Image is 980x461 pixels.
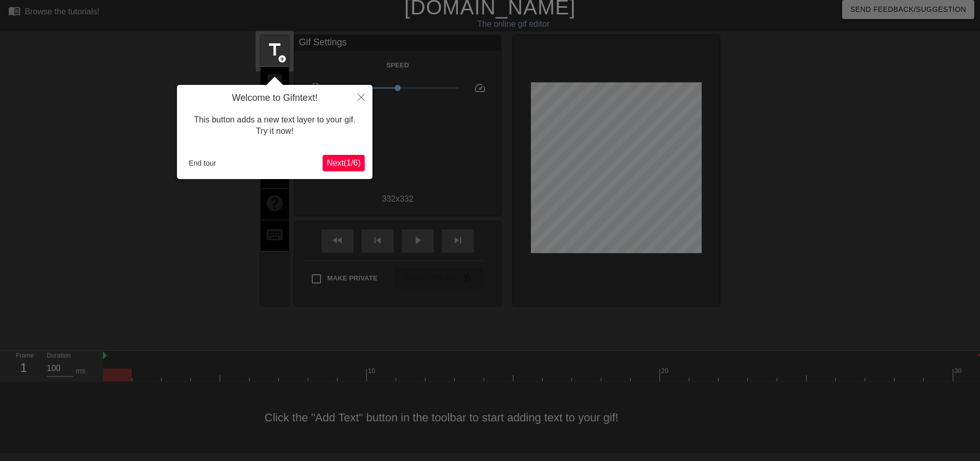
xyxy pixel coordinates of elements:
div: This button adds a new text layer to your gif. Try it now! [185,104,365,148]
button: Next [323,155,365,171]
button: Close [350,85,372,109]
h4: Welcome to Gifntext! [185,93,365,104]
span: Next ( 1 / 6 ) [327,158,361,167]
button: End tour [185,155,220,171]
